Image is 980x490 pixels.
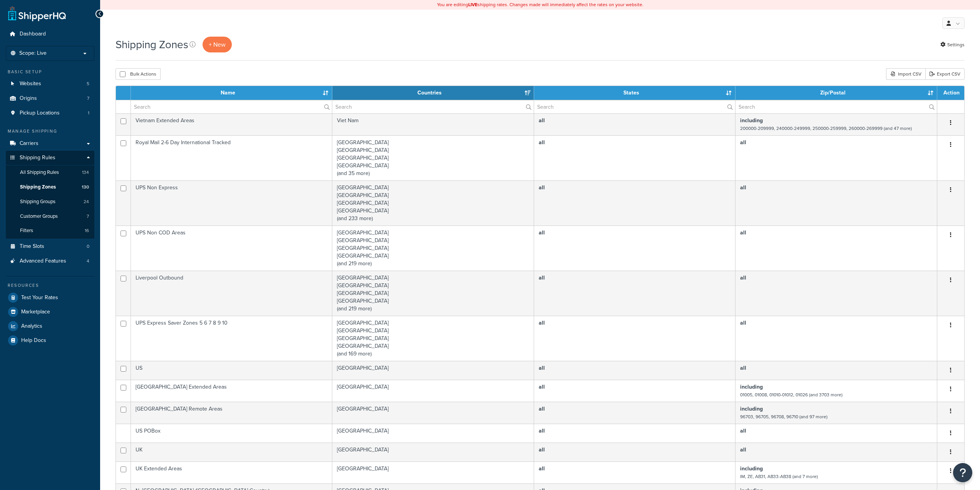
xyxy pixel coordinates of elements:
td: UK [131,443,332,461]
th: Name: activate to sort column ascending [131,86,332,100]
td: [GEOGRAPHIC_DATA] [GEOGRAPHIC_DATA] [GEOGRAPHIC_DATA] [GEOGRAPHIC_DATA] (and 219 more) [332,226,534,271]
span: 16 [85,227,89,234]
span: 7 [87,213,89,220]
b: all [740,274,746,282]
h1: Shipping Zones [116,37,188,52]
li: Advanced Features [6,254,94,268]
small: 01005, 01008, 01010-01012, 01026 (and 3703 more) [740,391,843,398]
b: including [740,383,763,391]
b: all [740,427,746,435]
td: [GEOGRAPHIC_DATA] [GEOGRAPHIC_DATA] [GEOGRAPHIC_DATA] [GEOGRAPHIC_DATA] (and 219 more) [332,271,534,316]
td: UK Extended Areas [131,461,332,483]
a: Shipping Zones 130 [6,180,94,194]
li: Pickup Locations [6,106,94,120]
li: Marketplace [6,305,94,319]
b: all [539,405,545,413]
span: 7 [87,95,89,102]
span: Carriers [20,140,39,147]
a: Help Docs [6,333,94,347]
span: Test Your Rates [21,295,58,301]
a: All Shipping Rules 134 [6,165,94,180]
td: [GEOGRAPHIC_DATA] [332,380,534,402]
b: all [539,364,545,372]
li: Shipping Zones [6,180,94,194]
b: LIVE [468,1,477,8]
button: Bulk Actions [116,68,161,80]
a: Test Your Rates [6,291,94,305]
button: Open Resource Center [953,463,972,482]
b: all [740,319,746,327]
b: all [539,383,545,391]
li: Websites [6,77,94,91]
b: all [740,364,746,372]
b: all [539,427,545,435]
span: 1 [88,110,89,116]
span: Shipping Groups [20,199,55,205]
td: [GEOGRAPHIC_DATA] [GEOGRAPHIC_DATA] [GEOGRAPHIC_DATA] [GEOGRAPHIC_DATA] (and 35 more) [332,135,534,180]
input: Search [735,100,937,113]
td: [GEOGRAPHIC_DATA] [332,443,534,461]
li: Customer Groups [6,209,94,224]
b: all [539,274,545,282]
span: Websites [20,81,41,87]
b: all [740,138,746,146]
span: 0 [87,243,89,250]
span: Shipping Zones [20,184,56,190]
li: Time Slots [6,239,94,254]
b: all [740,184,746,192]
td: Viet Nam [332,113,534,135]
b: all [740,446,746,454]
small: IM, ZE, AB31, AB33-AB38 (and 7 more) [740,473,818,480]
td: US [131,361,332,380]
span: 24 [84,199,89,205]
b: all [539,446,545,454]
td: [GEOGRAPHIC_DATA] [GEOGRAPHIC_DATA] [GEOGRAPHIC_DATA] [GEOGRAPHIC_DATA] (and 169 more) [332,316,534,361]
small: 200000-209999, 240000-249999, 250000-259999, 260000-269999 (and 47 more) [740,125,912,132]
a: Analytics [6,319,94,333]
a: Advanced Features 4 [6,254,94,268]
span: Filters [20,227,33,234]
span: + New [209,40,226,49]
b: all [539,138,545,146]
span: All Shipping Rules [20,169,59,176]
b: all [740,229,746,237]
li: Shipping Groups [6,195,94,209]
th: Countries: activate to sort column ascending [332,86,534,100]
span: Shipping Rules [20,155,55,161]
b: all [539,465,545,473]
td: Royal Mail 2-6 Day International Tracked [131,135,332,180]
a: Dashboard [6,27,94,41]
span: 5 [87,81,89,87]
span: Marketplace [21,309,50,315]
div: Resources [6,282,94,289]
td: UPS Non Express [131,180,332,226]
td: [GEOGRAPHIC_DATA] [332,402,534,424]
a: Origins 7 [6,91,94,106]
a: Settings [940,39,965,50]
a: Customer Groups 7 [6,209,94,224]
li: All Shipping Rules [6,165,94,180]
li: Filters [6,224,94,238]
td: [GEOGRAPHIC_DATA] [332,361,534,380]
b: including [740,465,763,473]
th: Action [937,86,964,100]
b: all [539,116,545,125]
li: Origins [6,91,94,106]
b: all [539,319,545,327]
a: Shipping Rules [6,151,94,165]
a: Filters 16 [6,224,94,238]
div: Manage Shipping [6,128,94,135]
td: [GEOGRAPHIC_DATA] [332,424,534,443]
td: Liverpool Outbound [131,271,332,316]
span: Dashboard [20,31,46,37]
input: Search [131,100,332,113]
a: Carriers [6,136,94,151]
a: + New [203,37,232,52]
span: Customer Groups [20,213,58,220]
a: ShipperHQ Home [8,6,66,21]
small: 96703, 96705, 96708, 96710 (and 97 more) [740,413,828,420]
